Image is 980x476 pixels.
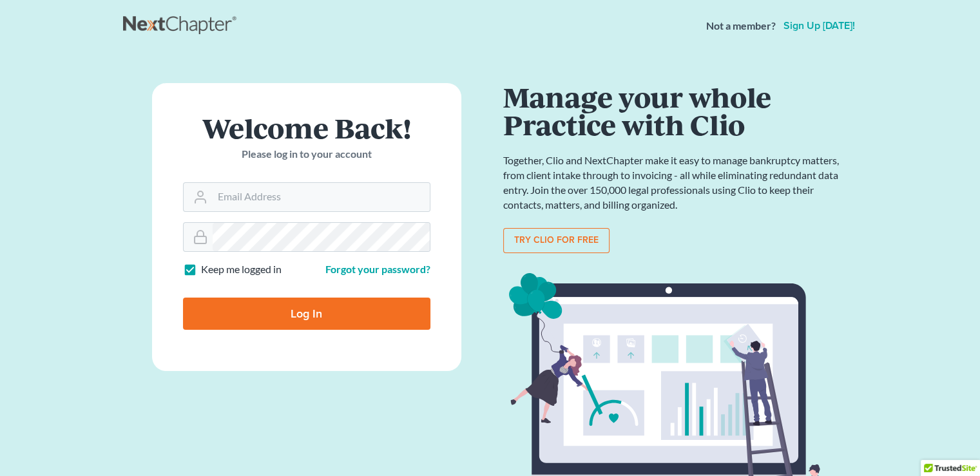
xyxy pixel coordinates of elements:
h1: Welcome Back! [183,114,430,142]
a: Sign up [DATE]! [781,21,858,31]
a: Forgot your password? [325,263,430,275]
p: Please log in to your account [183,147,430,162]
h1: Manage your whole Practice with Clio [503,83,845,138]
p: Together, Clio and NextChapter make it easy to manage bankruptcy matters, from client intake thro... [503,153,845,212]
strong: Not a member? [706,19,776,33]
label: Keep me logged in [201,262,282,277]
a: Try clio for free [503,228,610,254]
input: Email Address [213,183,430,211]
input: Log In [183,298,430,330]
